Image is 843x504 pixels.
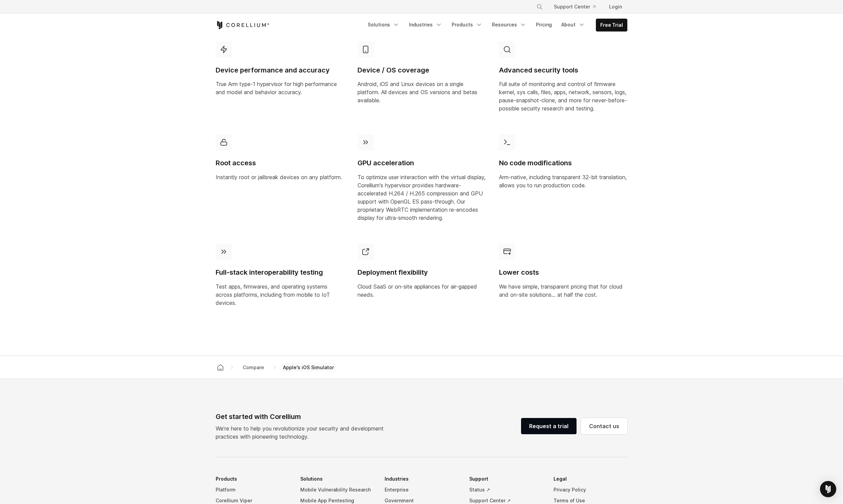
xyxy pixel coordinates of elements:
a: Contact us [581,418,627,434]
p: Test apps, firmwares, and operating systems across platforms, including from mobile to IoT devices. [216,282,344,307]
p: True Arm type-1 hypervisor for high performance and model and behavior accuracy. [216,80,344,96]
a: Request a trial [521,418,577,434]
span: Apple's iOS Simulator [280,363,337,372]
h4: Full-stack interoperability testing [216,268,344,277]
p: We’re here to help you revolutionize your security and development practices with pioneering tech... [216,424,389,441]
button: Search [534,1,546,13]
a: About [557,19,589,31]
h4: Advanced security tools [499,66,627,75]
div: Get started with Corellium [216,412,389,422]
a: Industries [405,19,446,31]
div: Open Intercom Messenger [820,481,836,497]
a: Mobile Vulnerability Research [300,484,374,495]
p: Arm-native, including transparent 32-bit translation, allows you to run production code. [499,173,627,189]
a: Platform [216,484,289,495]
p: Instantly root or jailbreak devices on any platform. [216,173,344,181]
a: Solutions [364,19,404,31]
div: Navigation Menu [364,19,627,31]
span: Compare [240,363,267,372]
a: Support Center [548,1,601,13]
a: Status ↗ [469,484,543,495]
h4: Root access [216,159,344,168]
p: To optimize user interaction with the virtual display, Corellium's hypervisor provides hardware-a... [358,173,486,222]
p: Cloud SaaS or on-site appliances for air-gapped needs. [358,282,486,299]
a: Enterprise [385,484,458,495]
p: We have simple, transparent pricing that for cloud and on-site solutions... at half the cost. [499,282,627,299]
div: Navigation Menu [528,1,627,13]
h4: Lower costs [499,268,627,277]
h4: Device performance and accuracy [216,66,344,75]
p: Full suite of monitoring and control of firmware kernel, sys calls, files, apps, network, sensors... [499,80,627,112]
p: Android, iOS and Linux devices on a single platform. All devices and OS versions and betas availa... [358,80,486,104]
a: Compare [237,361,269,374]
h4: Deployment flexibility [358,268,486,277]
h4: No code modifications [499,159,627,168]
a: Login [604,1,627,13]
a: Privacy Policy [554,484,627,495]
a: Pricing [532,19,556,31]
a: Resources [488,19,531,31]
a: Products [448,19,487,31]
a: Free Trial [596,19,627,31]
a: Corellium Home [216,21,269,29]
h4: GPU acceleration [358,159,486,168]
a: Corellium home [214,363,226,372]
h4: Device / OS coverage [358,66,486,75]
